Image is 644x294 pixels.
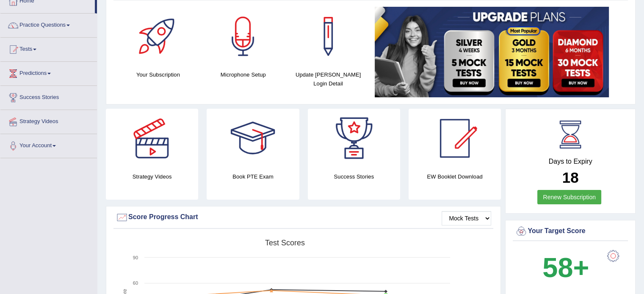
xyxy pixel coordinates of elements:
[120,70,196,79] h4: Your Subscription
[375,7,609,97] img: small5.jpg
[562,169,579,186] b: 18
[0,134,97,155] a: Your Account
[0,38,97,59] a: Tests
[542,252,589,283] b: 58+
[0,86,97,107] a: Success Stories
[308,172,400,181] h4: Success Stories
[0,62,97,83] a: Predictions
[205,70,282,79] h4: Microphone Setup
[133,255,138,260] text: 90
[106,172,198,181] h4: Strategy Videos
[515,225,626,238] div: Your Target Score
[537,190,601,204] a: Renew Subscription
[515,158,626,165] h4: Days to Expiry
[133,280,138,286] text: 60
[207,172,299,181] h4: Book PTE Exam
[290,70,367,88] h4: Update [PERSON_NAME] Login Detail
[0,110,97,131] a: Strategy Videos
[116,211,491,224] div: Score Progress Chart
[265,239,305,247] tspan: Test scores
[0,14,97,35] a: Practice Questions
[409,172,501,181] h4: EW Booklet Download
